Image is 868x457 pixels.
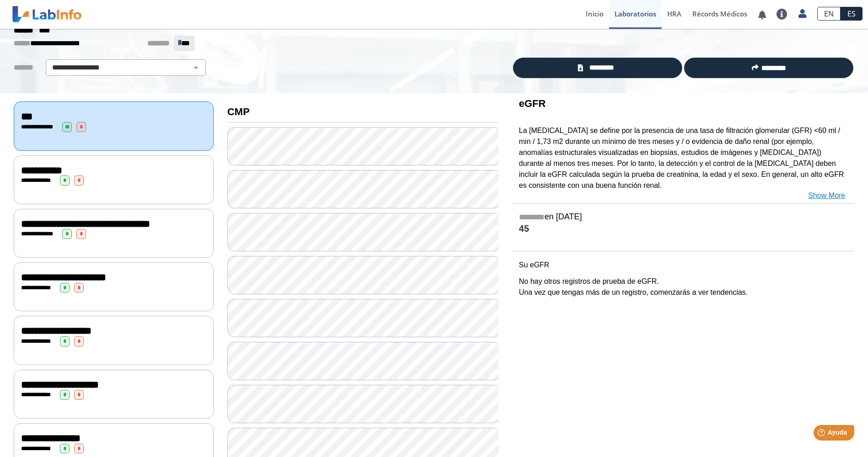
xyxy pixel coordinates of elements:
[519,98,546,109] b: eGFR
[519,223,847,235] h4: 45
[808,190,845,201] a: Show More
[519,125,847,191] p: La [MEDICAL_DATA] se define por la presencia de una tasa de filtración glomerular (GFR) <60 ml / ...
[519,260,847,271] p: Su eGFR
[787,421,858,447] iframe: Help widget launcher
[667,9,681,18] span: HRA
[519,276,847,298] p: No hay otros registros de prueba de eGFR. Una vez que tengas más de un registro, comenzarás a ver...
[841,7,863,21] a: ES
[227,106,250,117] b: CMP
[519,212,847,223] h5: en [DATE]
[817,7,841,21] a: EN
